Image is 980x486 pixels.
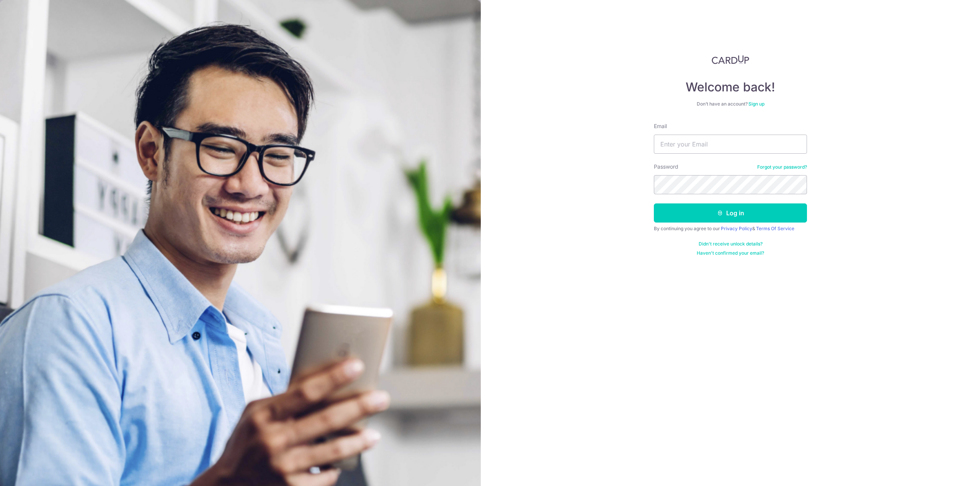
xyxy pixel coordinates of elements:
label: Password [654,163,678,171]
img: CardUp Logo [712,55,749,64]
a: Didn't receive unlock details? [699,241,763,247]
label: Email [654,122,667,130]
a: Privacy Policy [721,226,752,231]
div: Don’t have an account? [654,101,807,107]
h4: Welcome back! [654,80,807,95]
a: Terms Of Service [756,226,794,231]
a: Haven't confirmed your email? [697,250,764,256]
button: Log in [654,203,807,223]
a: Forgot your password? [757,164,807,170]
a: Sign up [748,101,764,107]
div: By continuing you agree to our & [654,226,807,232]
input: Enter your Email [654,135,807,154]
